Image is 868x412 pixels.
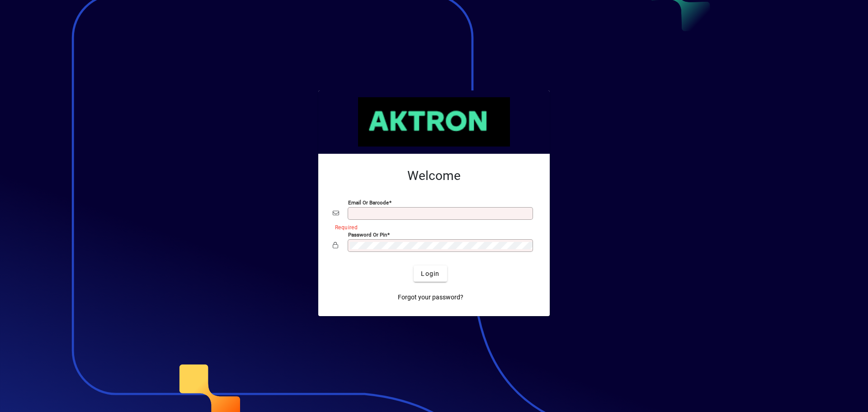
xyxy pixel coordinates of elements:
mat-label: Email or Barcode [348,199,389,206]
mat-label: Password or Pin [348,232,387,238]
h2: Welcome [333,168,535,184]
span: Forgot your password? [398,293,463,302]
button: Login [414,265,447,282]
mat-error: Required [335,222,528,232]
a: Forgot your password? [394,289,467,305]
span: Login [421,269,439,279]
